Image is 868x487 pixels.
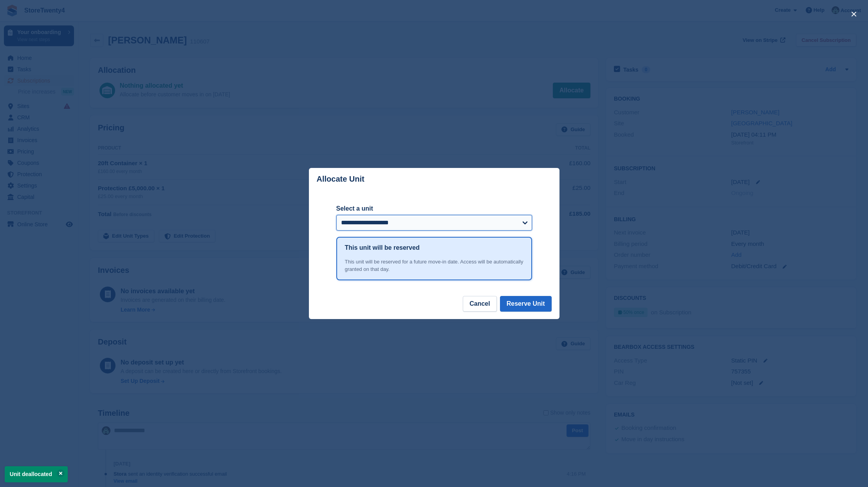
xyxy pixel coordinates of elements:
[500,296,552,312] button: Reserve Unit
[345,243,420,253] h1: This unit will be reserved
[345,258,523,273] div: This unit will be reserved for a future move-in date. Access will be automatically granted on tha...
[463,296,496,312] button: Cancel
[317,175,365,184] p: Allocate Unit
[848,8,860,20] button: close
[336,204,532,213] label: Select a unit
[5,466,68,482] p: Unit deallocated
